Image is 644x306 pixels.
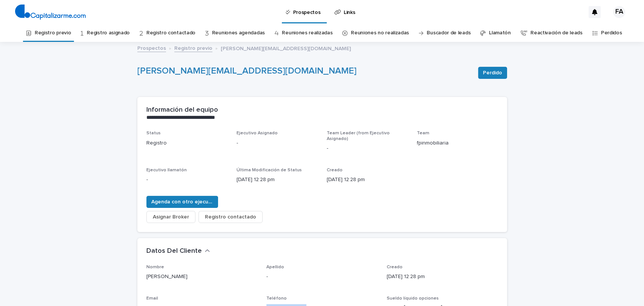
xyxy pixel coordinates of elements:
[146,176,227,184] p: -
[237,139,318,147] p: -
[387,273,498,281] p: [DATE] 12:28 pm
[146,168,187,172] span: Ejecutivo llamatón
[530,24,583,42] a: Reactivación de leads
[417,131,429,135] span: Team
[327,131,390,141] span: Team Leader (from Ejecutivo Asignado)
[601,24,622,42] a: Perdidos
[478,67,507,79] button: Perdido
[146,247,202,255] h2: Datos Del Cliente
[146,139,227,147] p: Registro
[266,296,287,301] span: Teléfono
[146,211,195,223] button: Asignar Broker
[237,131,278,135] span: Ejecutivo Asignado
[327,176,408,184] p: [DATE] 12:28 pm
[327,145,408,152] p: -
[427,24,470,42] a: Buscador de leads
[237,168,302,172] span: Última Modificación de Status
[174,43,212,52] a: Registro previo
[351,24,409,42] a: Reuniones no realizadas
[489,24,511,42] a: Llamatón
[35,24,71,42] a: Registro previo
[613,6,625,18] div: FA
[146,247,210,255] button: Datos Del Cliente
[146,196,218,208] button: Agenda con otro ejecutivo
[387,265,403,269] span: Creado
[151,198,213,206] span: Agenda con otro ejecutivo
[153,213,189,221] span: Asignar Broker
[205,213,256,221] span: Registro contactado
[146,106,218,114] h2: Información del equipo
[327,168,343,172] span: Creado
[198,211,263,223] button: Registro contactado
[417,139,498,147] p: fpinmobiliaria
[266,265,284,269] span: Apellido
[146,273,258,281] p: [PERSON_NAME]
[212,24,265,42] a: Reuniones agendadas
[146,131,161,135] span: Status
[237,176,318,184] p: [DATE] 12:28 pm
[137,66,357,75] a: [PERSON_NAME][EMAIL_ADDRESS][DOMAIN_NAME]
[146,24,195,42] a: Registro contactado
[387,296,439,301] span: Sueldo líquido opciones
[221,44,351,52] p: [PERSON_NAME][EMAIL_ADDRESS][DOMAIN_NAME]
[146,296,158,301] span: Email
[483,69,502,77] span: Perdido
[282,24,332,42] a: Reuniones realizadas
[146,265,164,269] span: Nombre
[87,24,130,42] a: Registro asignado
[266,273,378,281] p: -
[137,43,166,52] a: Prospectos
[15,5,86,20] img: 4arMvv9wSvmHTHbXwTim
